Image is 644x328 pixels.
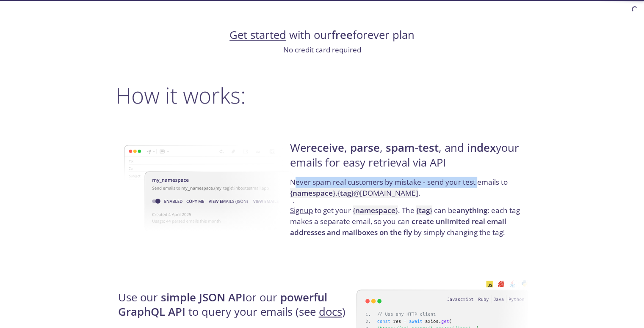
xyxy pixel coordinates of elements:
[290,188,418,198] code: { } . { } @[DOMAIN_NAME]
[416,205,432,215] code: { }
[419,205,430,215] strong: tag
[124,121,296,255] img: namespace-image
[355,205,395,215] strong: namespace
[116,82,529,108] h2: How it works:
[118,290,354,326] h4: Use our or our to query your emails (see )
[386,140,439,155] strong: spam-test
[340,188,351,198] strong: tag
[118,290,327,319] strong: powerful GraphQL API
[467,140,496,155] strong: index
[306,140,344,155] strong: receive
[290,205,313,215] a: Signup
[229,27,286,42] a: Get started
[290,177,526,205] p: Never spam real customers by mistake - send your test emails to .
[290,141,526,177] h4: We , , , and your emails for easy retrieval via API
[116,28,529,42] h4: with our forever plan
[293,188,333,198] strong: namespace
[161,290,246,305] strong: simple JSON API
[319,304,342,319] a: docs
[350,140,380,155] strong: parse
[290,216,506,237] strong: create unlimited real email addresses and mailboxes on the fly
[116,44,529,55] p: No credit card required
[332,27,353,42] strong: free
[290,205,526,238] p: to get your . The can be : each tag makes a separate email, so you can by simply changing the tag!
[353,205,398,215] code: { }
[456,205,487,215] strong: anything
